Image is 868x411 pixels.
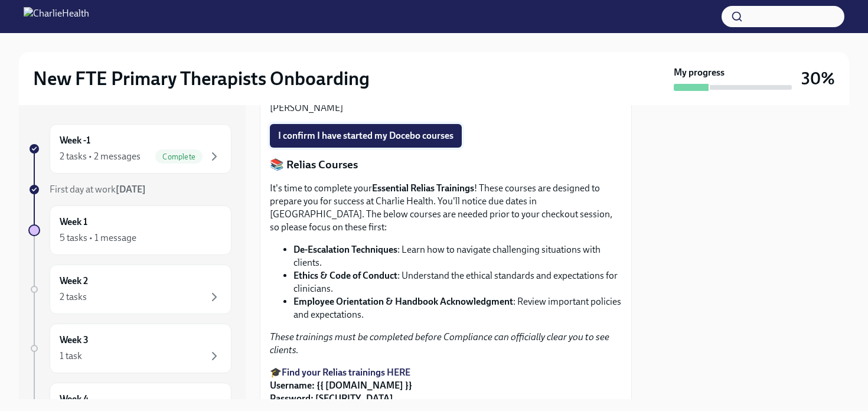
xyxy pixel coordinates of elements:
div: 2 tasks • 2 messages [60,150,141,163]
li: : Learn how to navigate challenging situations with clients. [293,243,622,269]
p: 📚 Relias Courses [270,157,622,172]
h6: Week 1 [60,216,87,229]
strong: De-Escalation Techniques [293,244,397,255]
em: These trainings must be completed before Compliance can officially clear you to see clients. [270,331,609,355]
li: : Understand the ethical standards and expectations for clinicians. [293,269,622,295]
strong: Username: {{ [DOMAIN_NAME] }} Password: [SECURITY_DATA] [270,380,412,404]
h3: 30% [801,68,835,89]
a: Week 31 task [28,324,231,373]
div: 1 task [60,350,82,363]
p: It's time to complete your ! These courses are designed to prepare you for success at Charlie Hea... [270,182,622,234]
a: Week 22 tasks [28,265,231,314]
div: 5 tasks • 1 message [60,231,136,244]
h6: Week 3 [60,334,89,347]
li: : Review important policies and expectations. [293,295,622,321]
p: 🎓 [270,366,622,405]
strong: [DATE] [116,184,146,195]
button: I confirm I have started my Docebo courses [270,124,462,148]
strong: Essential Relias Trainings [372,182,474,194]
h6: Week 4 [60,393,89,406]
strong: Employee Orientation & Handbook Acknowledgment [293,296,513,307]
h6: Week -1 [60,134,90,147]
strong: My progress [674,66,725,79]
strong: Ethics & Code of Conduct [293,270,397,281]
div: 2 tasks [60,291,87,304]
a: Week 15 tasks • 1 message [28,206,231,255]
a: Week -12 tasks • 2 messagesComplete [28,124,231,174]
h2: New FTE Primary Therapists Onboarding [33,67,370,90]
h6: Week 2 [60,275,88,288]
span: I confirm I have started my Docebo courses [278,130,453,142]
span: Complete [155,152,203,161]
img: CharlieHealth [24,7,89,26]
a: First day at work[DATE] [28,183,231,196]
a: Find your Relias trainings HERE [282,367,410,378]
span: First day at work [50,184,146,195]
